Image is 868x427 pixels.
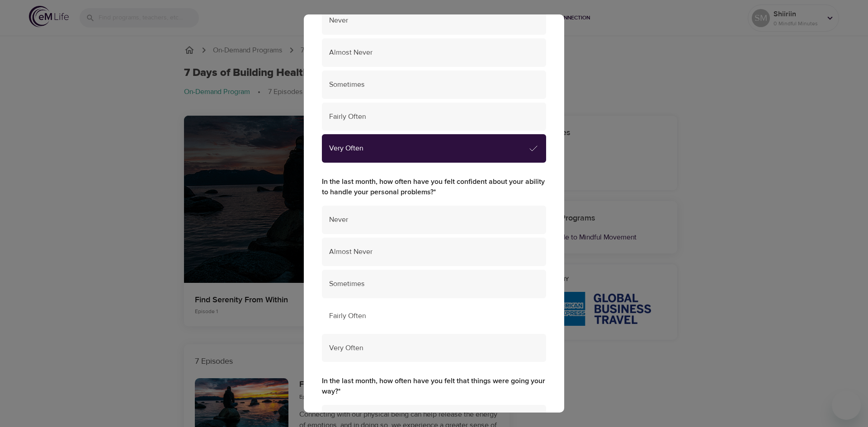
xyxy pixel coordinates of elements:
label: In the last month, how often have you felt confident about your ability to handle your personal p... [322,177,546,197]
span: Never [329,215,539,225]
label: In the last month, how often have you felt that things were going your way? [322,376,546,397]
span: Fairly Often [329,311,539,321]
span: Very Often [329,343,539,353]
span: Very Often [329,143,528,154]
span: Sometimes [329,80,539,90]
span: Almost Never [329,247,539,257]
span: Almost Never [329,47,539,58]
span: Fairly Often [329,112,539,122]
span: Never [329,15,539,26]
span: Sometimes [329,279,539,289]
